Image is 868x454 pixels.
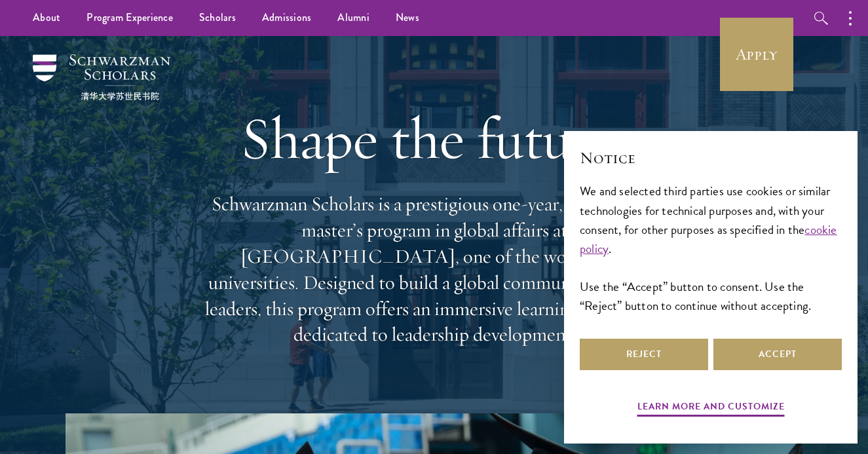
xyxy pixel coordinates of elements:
h1: Shape the future. [198,102,670,175]
button: Reject [580,339,708,370]
img: Schwarzman Scholars [33,54,170,100]
button: Accept [713,339,842,370]
button: Learn more and customize [637,398,785,419]
a: Apply [720,18,793,91]
p: Schwarzman Scholars is a prestigious one-year, fully funded master’s program in global affairs at... [198,191,670,348]
a: cookie policy [580,220,837,258]
h2: Notice [580,147,842,169]
div: We and selected third parties use cookies or similar technologies for technical purposes and, wit... [580,181,842,314]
